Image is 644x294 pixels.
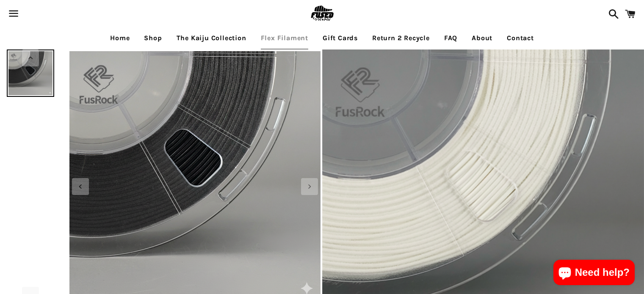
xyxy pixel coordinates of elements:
[366,27,436,49] a: Return 2 Recycle
[465,27,499,49] a: About
[72,178,89,195] div: Previous slide
[170,27,253,49] a: The Kaiju Collection
[104,27,136,49] a: Home
[500,27,540,49] a: Contact
[254,27,315,49] a: Flex Filament
[138,27,168,49] a: Shop
[301,178,318,195] div: Next slide
[316,27,364,49] a: Gift Cards
[551,260,637,287] inbox-online-store-chat: Shopify online store chat
[438,27,464,49] a: FAQ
